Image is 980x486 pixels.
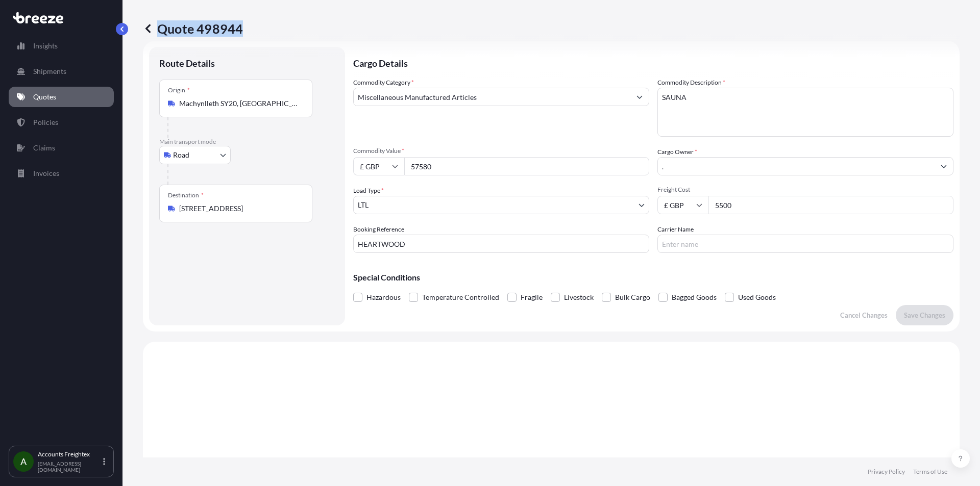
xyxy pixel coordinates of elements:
a: Privacy Policy [868,468,905,476]
button: Show suggestions [630,88,649,106]
span: Load Type [353,186,384,196]
p: Cargo Details [353,47,953,78]
p: Policies [33,117,58,127]
button: Cancel Changes [832,305,896,325]
span: Road [173,150,189,160]
input: Origin [179,98,300,109]
a: Claims [9,138,114,158]
input: Type amount [404,157,649,175]
p: Invoices [33,168,59,178]
input: Select a commodity type [354,88,630,106]
a: Terms of Use [913,468,947,476]
div: Destination [168,191,204,199]
button: Save Changes [896,305,953,325]
p: Route Details [159,57,215,69]
p: Main transport mode [159,138,335,146]
button: Select transport [159,146,231,164]
button: Show suggestions [935,157,953,175]
label: Carrier Name [657,224,694,235]
p: Quotes [33,92,56,102]
p: Special Conditions [353,273,953,282]
input: Your internal reference [353,235,649,253]
span: Used Goods [738,290,776,305]
p: Save Changes [904,310,945,320]
p: Claims [33,143,55,153]
a: Invoices [9,163,114,184]
button: LTL [353,196,649,214]
a: Shipments [9,61,114,82]
div: Origin [168,86,190,94]
p: Cancel Changes [840,310,888,320]
span: LTL [358,200,369,210]
span: Freight Cost [657,186,953,194]
span: Bagged Goods [672,290,717,305]
span: A [20,456,27,467]
span: Commodity Value [353,147,649,155]
input: Enter name [657,235,953,253]
span: Temperature Controlled [422,290,499,305]
textarea: SAUNA [657,88,953,137]
label: Booking Reference [353,224,404,235]
label: Commodity Category [353,78,414,88]
p: Accounts Freightex [38,450,101,458]
p: Insights [33,41,58,51]
span: Hazardous [366,290,401,305]
span: Bulk Cargo [615,290,650,305]
label: Commodity Description [657,78,725,88]
p: Quote 498944 [143,20,243,37]
label: Cargo Owner [657,147,697,157]
input: Destination [179,203,300,214]
a: Quotes [9,87,114,107]
a: Policies [9,112,114,133]
span: Livestock [564,290,594,305]
input: Full name [658,157,935,175]
p: Shipments [33,66,66,76]
a: Insights [9,36,114,56]
input: Enter amount [708,196,953,214]
span: Fragile [521,290,543,305]
p: [EMAIL_ADDRESS][DOMAIN_NAME] [38,461,101,473]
